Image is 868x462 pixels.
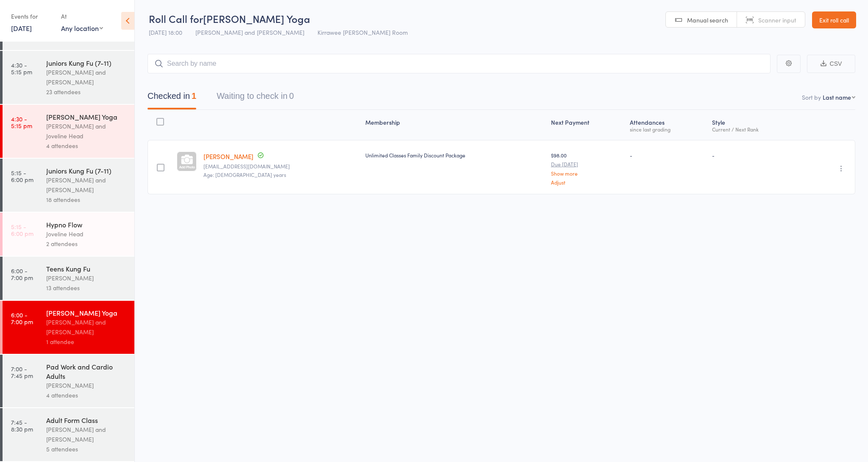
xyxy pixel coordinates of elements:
[11,365,33,379] time: 7:00 - 7:45 pm
[46,317,127,337] div: [PERSON_NAME] and [PERSON_NAME]
[11,223,33,237] time: 5:15 - 6:00 pm
[46,415,127,425] div: Adult Form Class
[46,239,127,249] div: 2 attendees
[46,87,127,97] div: 23 attendees
[11,23,32,33] a: [DATE]
[365,151,544,159] div: Unlimited Classes Family Discount Package
[46,264,127,273] div: Teens Kung Fu
[548,114,626,136] div: Next Payment
[3,257,134,300] a: 6:00 -7:00 pmTeens Kung Fu[PERSON_NAME]13 attendees
[3,301,134,354] a: 6:00 -7:00 pm[PERSON_NAME] Yoga[PERSON_NAME] and [PERSON_NAME]1 attendee
[203,171,286,178] span: Age: [DEMOGRAPHIC_DATA] years
[61,9,103,23] div: At
[11,115,32,129] time: 4:30 - 5:15 pm
[712,126,798,132] div: Current / Next Rank
[626,114,709,136] div: Atten­dances
[3,51,134,104] a: 4:30 -5:15 pmJuniors Kung Fu (7-11)[PERSON_NAME] and [PERSON_NAME]23 attendees
[11,62,32,75] time: 4:30 - 5:15 pm
[203,163,359,169] small: ramsayhus@gmail.com
[11,419,33,432] time: 7:45 - 8:30 pm
[46,67,127,87] div: [PERSON_NAME] and [PERSON_NAME]
[551,179,623,185] a: Adjust
[551,171,623,176] a: Show more
[551,151,623,185] div: $98.00
[709,114,801,136] div: Style
[289,91,294,101] div: 0
[46,220,127,229] div: Hypno Flow
[46,166,127,175] div: Juniors Kung Fu (7-11)
[46,308,127,317] div: [PERSON_NAME] Yoga
[46,362,127,381] div: Pad Work and Cardio Adults
[149,28,182,36] span: [DATE] 18:00
[3,213,134,256] a: 5:15 -6:00 pmHypno FlowJoveline Head2 attendees
[812,11,856,28] a: Exit roll call
[3,105,134,158] a: 4:30 -5:15 pm[PERSON_NAME] Yoga[PERSON_NAME] and Joveline Head4 attendees
[46,390,127,400] div: 4 attendees
[149,11,203,25] span: Roll Call for
[46,195,127,204] div: 18 attendees
[46,283,127,293] div: 13 attendees
[203,11,310,25] span: [PERSON_NAME] Yoga
[46,175,127,195] div: [PERSON_NAME] and [PERSON_NAME]
[551,161,623,167] small: Due [DATE]
[61,23,103,33] div: Any location
[46,121,127,141] div: [PERSON_NAME] and Joveline Head
[758,16,796,24] span: Scanner input
[3,408,134,461] a: 7:45 -8:30 pmAdult Form Class[PERSON_NAME] and [PERSON_NAME]5 attendees
[712,151,798,159] div: -
[11,267,33,281] time: 6:00 - 7:00 pm
[46,141,127,151] div: 4 attendees
[46,58,127,67] div: Juniors Kung Fu (7-11)
[147,54,771,73] input: Search by name
[46,273,127,283] div: [PERSON_NAME]
[46,337,127,347] div: 1 attendee
[802,93,821,101] label: Sort by
[317,28,408,36] span: Kirrawee [PERSON_NAME] Room
[203,152,253,161] a: [PERSON_NAME]
[630,126,706,132] div: since last grading
[46,425,127,444] div: [PERSON_NAME] and [PERSON_NAME]
[630,151,706,159] div: -
[192,91,196,101] div: 1
[687,16,728,24] span: Manual search
[195,28,304,36] span: [PERSON_NAME] and [PERSON_NAME]
[11,311,33,325] time: 6:00 - 7:00 pm
[217,87,294,109] button: Waiting to check in0
[46,444,127,454] div: 5 attendees
[46,229,127,239] div: Joveline Head
[11,169,33,183] time: 5:15 - 6:00 pm
[362,114,548,136] div: Membership
[46,381,127,390] div: [PERSON_NAME]
[807,55,855,73] button: CSV
[147,87,196,109] button: Checked in1
[3,355,134,407] a: 7:00 -7:45 pmPad Work and Cardio Adults[PERSON_NAME]4 attendees
[3,159,134,212] a: 5:15 -6:00 pmJuniors Kung Fu (7-11)[PERSON_NAME] and [PERSON_NAME]18 attendees
[823,93,851,101] div: Last name
[11,9,53,23] div: Events for
[46,112,127,121] div: [PERSON_NAME] Yoga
